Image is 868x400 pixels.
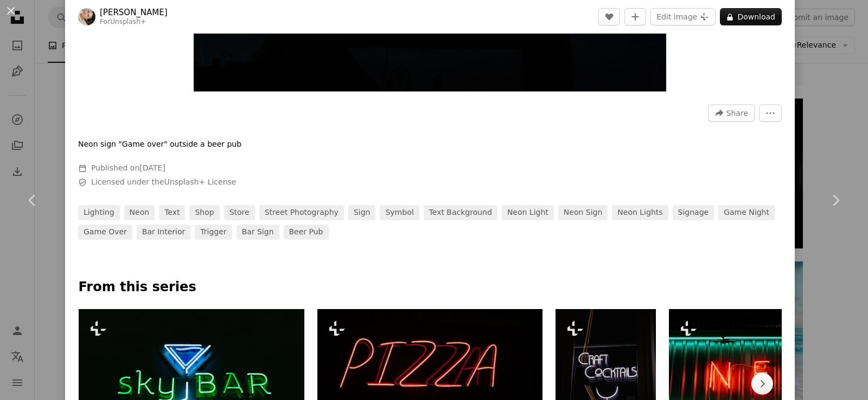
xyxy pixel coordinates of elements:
a: beer pub [284,225,329,240]
a: a neon sign that says sky bar in a dark room [79,379,304,389]
a: neon [124,205,155,220]
a: bar interior [137,225,190,240]
button: scroll list to the right [751,373,773,395]
a: Unsplash+ License [164,178,237,186]
a: a pizza sign lit up in the dark [317,379,543,389]
p: Neon sign "Game over" outside a beer pub [78,139,241,150]
span: Share [726,105,748,121]
img: Go to Polina Kuzovkova's profile [78,8,95,25]
a: a neon sign that reads craft cocktails [556,379,656,389]
a: neon lights [612,205,668,220]
button: Share this image [708,104,755,122]
a: street photography [259,205,344,220]
a: Next [803,148,868,252]
a: neon light [502,205,554,220]
p: From this series [79,279,782,296]
a: game night [718,205,775,220]
a: text background [424,205,497,220]
a: neon sign [558,205,608,220]
button: Download [720,8,782,25]
span: Published on [91,163,165,172]
a: store [224,205,255,220]
a: signage [673,205,714,220]
button: Add to Collection [624,8,646,25]
a: game over [78,225,132,240]
button: Like [598,8,620,25]
a: symbol [380,205,419,220]
span: Licensed under the [91,177,236,188]
button: More Actions [759,104,782,122]
a: [PERSON_NAME] [100,7,168,18]
a: text [159,205,185,220]
time: January 17, 2023 at 5:38:24 AM EST [139,163,165,172]
button: Edit image [650,8,716,25]
a: shop [189,205,219,220]
a: sign [348,205,376,220]
a: Unsplash+ [110,18,146,25]
a: trigger [195,225,232,240]
div: For [100,18,168,27]
a: lighting [78,205,120,220]
a: bar sign [237,225,279,240]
